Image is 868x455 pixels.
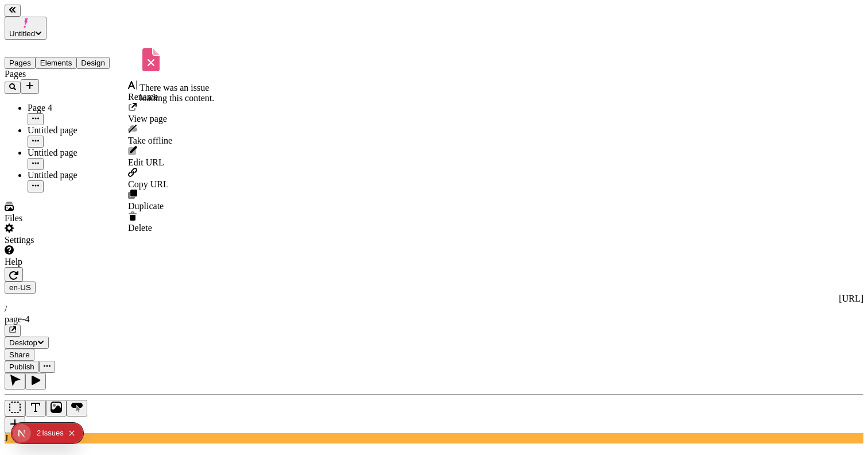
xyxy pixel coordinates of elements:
div: Files [5,213,142,223]
button: Untitled [5,17,46,40]
div: J [5,433,863,444]
div: Page 4 [28,103,142,113]
span: Desktop [9,338,37,347]
span: Copy URL [128,179,169,189]
div: page-4 [5,314,863,325]
div: Untitled page [28,170,142,180]
div: Settings [5,235,142,245]
span: Delete [128,223,152,233]
span: Untitled [9,29,35,38]
div: Pages [5,69,142,79]
span: en-US [9,283,31,292]
button: Add new [21,79,39,94]
div: [URL] [5,294,863,304]
span: Rename [128,92,158,102]
span: Share [9,350,30,359]
div: / [5,304,863,314]
span: Take offline [128,136,172,145]
div: Untitled page [28,148,142,158]
button: Publish [5,361,39,373]
p: There was an issue loading this content. [139,83,226,103]
div: Untitled page [28,125,142,136]
button: Design [76,57,110,69]
button: Button [67,400,87,417]
span: Publish [9,363,34,371]
p: Cookie Test Route [5,9,168,20]
span: Edit URL [128,157,164,167]
span: View page [128,114,167,124]
button: Text [25,400,46,417]
button: Open locale picker [5,282,36,294]
button: Elements [36,57,77,69]
button: Box [5,400,25,417]
button: Image [46,400,67,417]
div: Help [5,257,142,267]
button: Pages [5,57,36,69]
span: Duplicate [128,201,164,211]
button: Desktop [5,337,49,349]
button: Share [5,349,34,361]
